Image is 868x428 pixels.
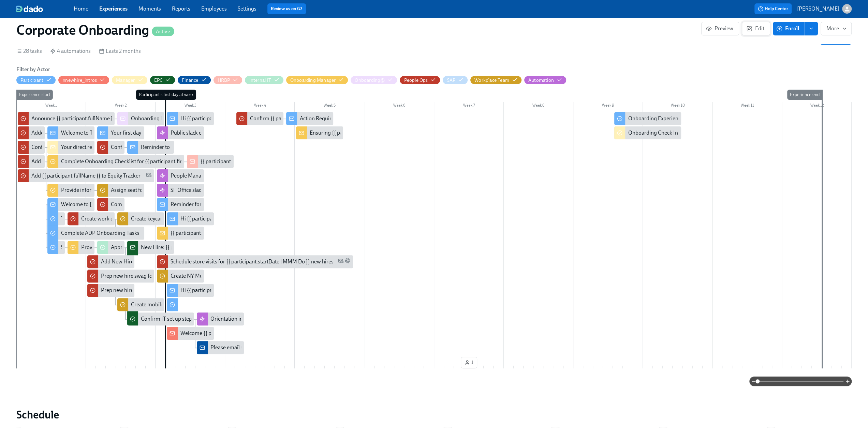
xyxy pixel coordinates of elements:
div: Week 4 [225,102,295,111]
a: Review us on G2 [271,5,303,12]
div: Hi {{ participant.firstName }}, enjoy your new shoe & bag codes [167,112,214,125]
div: Welcome to Team Rothy’s! [61,129,122,137]
button: Workplace Team [470,76,521,84]
a: Moments [138,5,161,12]
button: 1 [461,357,477,368]
div: Tell us a bit more about you! [47,212,64,225]
div: {{ participant.fullName }} starts [DATE] 🚀 [171,229,268,237]
div: Prep new hire swag for {{ participant.fullName }} ({{ participant.startDate | MM/DD/YYYY }}) [101,272,314,280]
div: Onboarding Notice: {{ participant.fullName }} – {{ participant.role }} ({{ participant.startDate ... [131,115,387,122]
div: Orientation invitations [197,312,244,325]
div: Hide Onboarding@ [355,77,385,83]
div: Hi {{ participant.firstName }}, here is your 40% off evergreen code [180,215,333,223]
div: Add {{ participant.fullName }} to Equity Tracker [18,169,154,182]
div: Ensuring {{ participant.fullName }}'s first month sets them up for success [296,126,343,139]
div: Approve IT request for new hire {{ participant.fullName }} [111,244,244,251]
div: Welcome to [PERSON_NAME]'s! [61,201,137,208]
div: Confirm IT set up steps completed [127,312,194,325]
div: Assign seat for {{ participant.fullName }} (starting {{ participant.startDate | MMM DD YYYY }}) [97,184,144,197]
div: Week 11 [712,102,782,111]
button: SAP [443,76,468,84]
div: Announce {{ participant.fullName }} to CorporateOnboarding@? [31,115,182,122]
a: Home [74,5,88,12]
div: Onboarding Notice: {{ participant.fullName }} – {{ participant.role }} ({{ participant.startDate ... [117,112,164,125]
div: Hide Workplace Team [474,77,509,83]
div: Week 12 [782,102,852,111]
div: Hide People Ops [404,77,428,83]
div: Create work email addresses for {{ participant.startDate | MMM Do }} cohort [68,212,115,225]
div: Complete Onboarding Checklist for {{ participant.firstName }} [47,155,184,168]
a: Settings [238,5,256,12]
div: Week 2 [86,102,156,111]
div: Reminder to complete your ADP materials [141,143,239,151]
span: Active [152,29,174,34]
div: Hi {{ participant.firstName }}, enjoy your new shoe & bag codes [180,115,327,122]
div: People Manager slack channel [171,172,241,180]
div: Prep new hire swag for {{ participant.fullName }} ({{ participant.startDate | MM/DD/YYYY }}) [87,284,134,297]
div: Please email Concur account info to {{ participant.startDate | MMM Do }} new hires [197,341,244,354]
div: Hide #newhire_intros [62,77,97,83]
div: Confirm New Hire ({{ participant.fullName }}) Completed ADP Materials [111,143,278,151]
div: Week 10 [643,102,712,111]
span: Work Email [338,258,343,266]
h6: Filter by Actor [16,66,50,73]
button: Onboarding@ [351,76,397,84]
div: 28 tasks [16,47,42,55]
div: Welcome to [PERSON_NAME]'s! [47,198,94,211]
button: Enroll [773,22,804,35]
div: Provide information for the Workplace team [47,184,94,197]
div: Lasts 2 months [99,47,141,55]
div: Announce {{ participant.fullName }} to CorporateOnboarding@? [18,112,115,125]
div: Reminder for [DATE]: please bring your I-9 docs [171,201,281,208]
div: Add New Hire Codes to Spreadsheet for {{ participant.fullName }} ({{ participant.startDate | MM/D... [87,255,134,268]
div: Create keycard for {{ participant.fullName }} (starting {{ participant.startDate | MMM DD YYYY }}) [117,212,164,225]
div: Week 7 [434,102,504,111]
div: Public slack channels [157,126,204,139]
div: Share your computer preferences [47,241,64,254]
button: EPC [150,76,175,84]
div: Reminder for [DATE]: please bring your I-9 docs [157,198,204,211]
h1: Corporate Onboarding [16,22,174,38]
span: Enroll [778,25,799,32]
img: dado [16,5,43,12]
a: Edit [742,22,770,35]
div: Reminder to complete your ADP materials [127,141,174,154]
div: Added Welcome Code to Codes Tracker for {{ participant.fullName }} [18,126,45,139]
div: Add New Hire {{ participant.fullName }} in ADP [18,155,45,168]
div: {{ participant.fullName }}'s Onboarding Plan [187,155,234,168]
div: Complete Onboarding Checklist for {{ participant.firstName }} [61,158,205,165]
a: Reports [172,5,190,12]
div: Complete ADP Profile for {{ participant.fullName }} [111,201,230,208]
div: Confirm New Hire ({{ participant.fullName }}) Completed ADP Materials [97,141,124,154]
div: Experience start [16,90,53,100]
div: Hide Finance [182,77,198,83]
div: Create NY Mobile Keycard for {{ participant.fullName }} (starting {{ participant.startDate | MMM ... [157,270,204,282]
div: Action Required: Outstanding Onboarding Docs [286,112,333,125]
div: Schedule store visits for {{ participant.startDate | MMM Do }} new hires [171,258,334,265]
div: Hide Manager [116,77,135,83]
span: Preview [707,25,733,32]
div: Week 1 [16,102,86,111]
div: New Hire: {{ participant.fullName }} - {{ participant.role }} ({{ participant.startDate | MM/DD/Y... [127,241,174,254]
button: Help Center [754,3,792,14]
button: People Ops [400,76,440,84]
button: Participant [16,76,56,84]
div: Confirm IT set up steps completed [141,315,220,323]
div: Hi {{ participant.firstName }}, here is your 40% off evergreen code [167,212,214,225]
div: Hide Onboarding Manager [290,77,336,83]
div: Onboarding Check In for {{ participant.fullName }} [614,126,681,139]
div: Onboarding Check In for {{ participant.fullName }} [628,129,745,137]
div: Your direct report {{ participant.fullName }}'s onboarding [47,141,94,154]
span: Work Email [146,172,151,180]
div: SF Office slack channel [171,186,223,194]
div: Hide HRBP [218,77,230,83]
div: Week 5 [295,102,364,111]
div: Add New Hire Codes to Spreadsheet for {{ participant.fullName }} ({{ participant.startDate | MM/D... [101,258,352,265]
div: Share your computer preferences [61,244,138,251]
div: Confirm if {{ participant.fullName }}'s manager will do their onboarding [18,141,45,154]
div: Your first day at [PERSON_NAME][GEOGRAPHIC_DATA] is nearly here! [97,126,144,139]
div: Hi {{ participant.firstName }}, enjoy your annual $50 off codes. [167,284,214,297]
p: [PERSON_NAME] [797,5,839,13]
div: Hide Automation [528,77,554,83]
div: Tell us a bit more about you! [61,215,126,223]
